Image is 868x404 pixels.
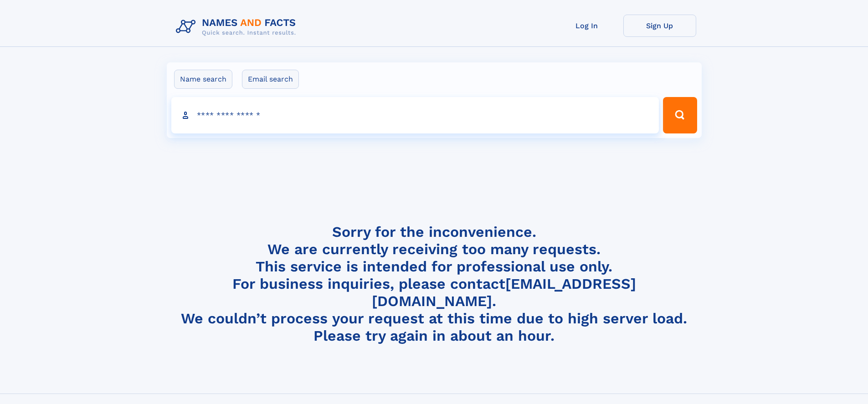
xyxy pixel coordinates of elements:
[550,15,623,37] a: Log In
[372,275,636,310] a: [EMAIL_ADDRESS][DOMAIN_NAME]
[663,97,697,133] button: Search Button
[171,97,659,133] input: search input
[623,15,696,37] a: Sign Up
[172,15,303,39] img: Logo Names and Facts
[174,70,232,89] label: Name search
[172,223,696,345] h4: Sorry for the inconvenience. We are currently receiving too many requests. This service is intend...
[242,70,299,89] label: Email search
